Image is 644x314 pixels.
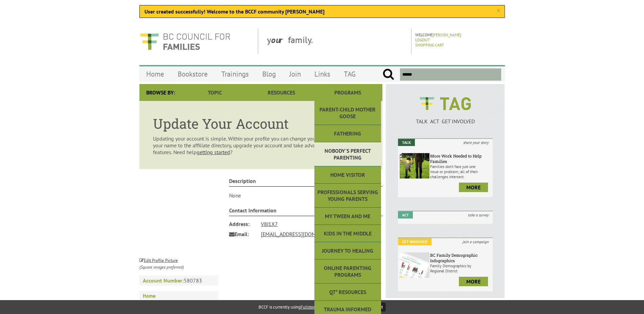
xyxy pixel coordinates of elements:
[459,183,488,192] a: more
[432,32,461,37] a: [PERSON_NAME]
[171,66,215,82] a: Bookstore
[182,84,248,101] a: Topic
[459,139,493,146] i: share your story
[415,32,503,37] p: Welcome
[398,118,493,125] p: TALK ACT GET INVOLVED
[430,164,491,179] p: Families don’t face just one issue or problem; all of their challenges intersect.
[229,229,256,239] span: Email
[139,264,184,270] i: (Square images preferred)
[139,29,231,54] img: BC Council for FAMILIES
[256,66,283,82] a: Blog
[459,277,488,286] a: more
[283,66,308,82] a: Join
[139,66,171,82] a: Home
[314,101,381,125] a: Parent-Child Mother Goose
[430,153,491,164] h6: More Work Needed to Help Families
[139,275,218,286] p: 580783
[314,184,381,208] a: Professionals Serving Young Parents
[215,66,256,82] a: Trainings
[143,277,184,284] strong: Account Number:
[398,111,493,125] a: TALK ACT GET INVOLVED
[197,149,230,155] a: getting started
[430,252,491,263] h6: BC Family Demographic Infographics
[415,42,444,47] a: Shopping Cart
[261,231,342,237] a: [EMAIL_ADDRESS][DOMAIN_NAME]
[398,238,431,245] em: Get Involved
[139,291,218,301] a: Home
[459,238,493,245] i: join a campaign
[314,242,381,259] a: Journey to Healing
[139,101,382,169] article: Updating your account is simple. Within your profile you can change your profile image, add your ...
[497,7,500,14] a: ×
[261,221,278,227] a: V8J1X7
[464,211,493,218] i: take a survey
[139,84,182,101] div: Browse By:
[415,91,476,117] img: BCCF's TAG Logo
[314,284,381,301] a: QT* Resources
[229,219,256,229] span: Address
[248,84,314,101] a: Resources
[314,142,381,166] a: Nobody's Perfect Parenting
[337,66,362,82] a: TAG
[153,114,369,132] h1: Update Your Account
[314,225,381,242] a: Kids in the Middle
[430,263,491,273] p: Family Demographics by Regional District
[382,68,394,81] input: Submit
[314,125,381,142] a: Fathering
[229,177,382,187] h4: Description
[314,208,381,225] a: My Tween and Me
[229,207,382,216] h4: Contact Information
[271,34,288,45] strong: our
[262,29,412,54] div: y family.
[139,256,178,263] a: Edit Profile Picture
[415,37,430,42] a: Logout
[139,5,505,18] div: User created successfully! Welcome to the BCCF community [PERSON_NAME]
[314,259,381,284] a: Online Parenting Programs
[308,66,337,82] a: Links
[314,166,381,184] a: Home Visitor
[398,139,415,146] em: Talk
[398,211,413,218] em: Act
[139,257,178,263] small: Edit Profile Picture
[314,84,381,101] a: Programs
[301,304,317,310] a: Fullstory
[229,192,382,199] p: None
